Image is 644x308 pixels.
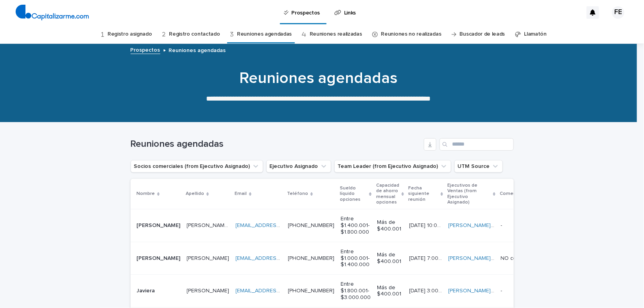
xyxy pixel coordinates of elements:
[409,184,439,204] p: Fecha siguiente reunión
[448,288,622,294] a: [PERSON_NAME][EMAIL_ADDRESS][PERSON_NAME][DOMAIN_NAME]
[137,254,182,262] p: [PERSON_NAME]
[448,256,622,261] a: [PERSON_NAME][EMAIL_ADDRESS][PERSON_NAME][DOMAIN_NAME]
[524,25,547,43] a: Llamatón
[169,45,226,54] p: Reuniones agendadas
[612,6,624,19] div: FE
[341,249,371,268] p: Entre $1.000.001- $1.400.000
[377,181,400,207] p: Capacidad de ahorro mensual opciones
[288,288,335,294] a: [PHONE_NUMBER]
[16,5,89,20] img: 4arMvv9wSvmHTHbXwTim
[236,288,324,294] a: [EMAIL_ADDRESS][DOMAIN_NAME]
[169,25,220,43] a: Registro contactado
[288,256,335,261] a: [PHONE_NUMBER]
[409,286,444,294] p: 7/3/2025 3:00 PM
[448,223,622,228] a: [PERSON_NAME][EMAIL_ADDRESS][PERSON_NAME][DOMAIN_NAME]
[237,25,292,43] a: Reuniones agendadas
[409,221,444,229] p: 14/4/2025 10:00 PM
[500,189,549,198] p: Comentarios negocio
[341,216,371,235] p: Entre $1.400.001- $1.800.000
[137,286,157,294] p: Javiera
[187,286,231,294] p: [PERSON_NAME]
[127,69,510,88] h1: Reuniones agendadas
[448,181,491,207] p: Ejecutivos de Ventas (from Ejecutivo Asignado)
[310,25,362,43] a: Reuniones realizadas
[334,160,451,173] button: Team Leader (from Ejecutivo Asignado)
[287,189,309,198] p: Teléfono
[501,222,502,229] div: -
[187,221,231,229] p: Salazar Roijers Wong
[377,252,403,265] p: Más de $400.001
[131,139,421,150] h1: Reuniones agendadas
[409,254,444,262] p: 30/3/2025 7:00 PM
[501,255,534,262] div: NO contesto!
[131,160,263,173] button: Socios comerciales (from Ejecutivo Asignado)
[381,25,441,43] a: Reuniones no realizadas
[236,256,324,261] a: [EMAIL_ADDRESS][DOMAIN_NAME]
[288,223,335,228] a: [PHONE_NUMBER]
[131,45,160,54] a: Prospectos
[235,189,247,198] p: Email
[236,223,324,228] a: [EMAIL_ADDRESS][DOMAIN_NAME]
[460,25,505,43] a: Buscador de leads
[341,281,371,301] p: Entre $1.800.001- $3.000.000
[137,221,182,229] p: [PERSON_NAME]
[137,189,155,198] p: Nombre
[439,138,514,151] input: Search
[266,160,331,173] button: Ejecutivo Asignado
[454,160,503,173] button: UTM Source
[340,184,368,204] p: Sueldo líquido opciones
[377,219,403,232] p: Más de $400.001
[377,285,403,298] p: Más de $400.001
[108,25,152,43] a: Registro asignado
[501,288,502,294] div: -
[186,189,205,198] p: Apellido
[187,254,231,262] p: [PERSON_NAME]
